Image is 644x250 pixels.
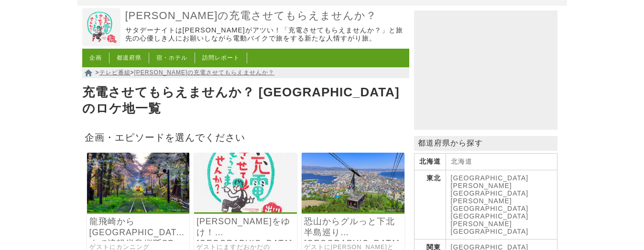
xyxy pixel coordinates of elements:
iframe: Advertisement [414,10,557,130]
a: 龍飛崎から[GEOGRAPHIC_DATA]まで津軽半島縦断SP [89,216,187,238]
a: [GEOGRAPHIC_DATA] [451,174,529,182]
nav: > > [82,67,409,78]
a: 出川哲朗の充電させてもらえませんか？ “龍飛崎”から“八甲田山”まで津軽半島縦断175キロ！ですが“旬”を逃して竹山もあさこもプンプンでヤバいよヤバいよSP [87,206,190,214]
a: 北海道 [451,157,472,165]
th: 北海道 [414,154,446,170]
a: [PERSON_NAME]をゆけ！[GEOGRAPHIC_DATA]から[GEOGRAPHIC_DATA]眺め[GEOGRAPHIC_DATA] [196,216,295,238]
a: 出川哲朗の充電させてもらえませんか？ 行くぞ津軽海峡！青森“恐山”からグルッと下北半島巡り北海道“函館山”120キロ！ですがゲゲっ50℃！？温泉が激アツすぎてヤバいよヤバいよSP [302,206,404,214]
img: 出川哲朗の充電させてもらえませんか？ [82,8,120,46]
a: [PERSON_NAME]の充電させてもらえませんか？ [125,9,407,23]
th: 東北 [414,170,446,240]
img: 出川哲朗の充電させてもらえませんか？ 行くぞ津軽海峡！青森“恐山”からグルッと下北半島巡り北海道“函館山”120キロ！ですがゲゲっ50℃！？温泉が激アツすぎてヤバいよヤバいよSP [302,153,404,212]
a: [GEOGRAPHIC_DATA] [451,212,529,220]
a: テレビ番組 [99,69,131,76]
a: [PERSON_NAME][GEOGRAPHIC_DATA] [451,182,529,197]
p: サタデーナイトは[PERSON_NAME]がアツい！「充電させてもらえませんか？」と旅先の心優しき人にお願いしながら電動バイクで旅をする新たな人情すがり旅。 [125,26,407,43]
a: 恐山からグルっと下北半島巡り[GEOGRAPHIC_DATA] [304,216,402,238]
a: 都道府県 [117,54,142,61]
a: 企画 [89,54,102,61]
img: 出川哲朗の充電させてもらえませんか？ 行くぞ絶景の青森！浅虫温泉から”八甲田山”ながめ八戸までドドーんと縦断130キロ！ですがますおか岡田が熱湯温泉でひゃ～ワォッでヤバいよヤバいよSP [194,153,297,212]
img: 出川哲朗の充電させてもらえませんか？ “龍飛崎”から“八甲田山”まで津軽半島縦断175キロ！ですが“旬”を逃して竹山もあさこもプンプンでヤバいよヤバいよSP [87,153,190,212]
a: 出川哲朗の充電させてもらえませんか？ 行くぞ絶景の青森！浅虫温泉から”八甲田山”ながめ八戸までドドーんと縦断130キロ！ですがますおか岡田が熱湯温泉でひゃ～ワォッでヤバいよヤバいよSP [194,206,297,214]
a: 訪問レポート [202,54,240,61]
a: [PERSON_NAME][GEOGRAPHIC_DATA] [451,220,529,235]
a: 宿・ホテル [156,54,187,61]
h1: 充電させてもらえませんか？ [GEOGRAPHIC_DATA]のロケ地一覧 [82,82,409,119]
a: [PERSON_NAME][GEOGRAPHIC_DATA] [451,197,529,212]
a: 出川哲朗の充電させてもらえませんか？ [82,40,120,48]
a: [PERSON_NAME]の充電させてもらえませんか？ [134,69,275,76]
p: 都道府県から探す [414,136,557,151]
h2: 企画・エピソードを選んでください [82,129,409,146]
